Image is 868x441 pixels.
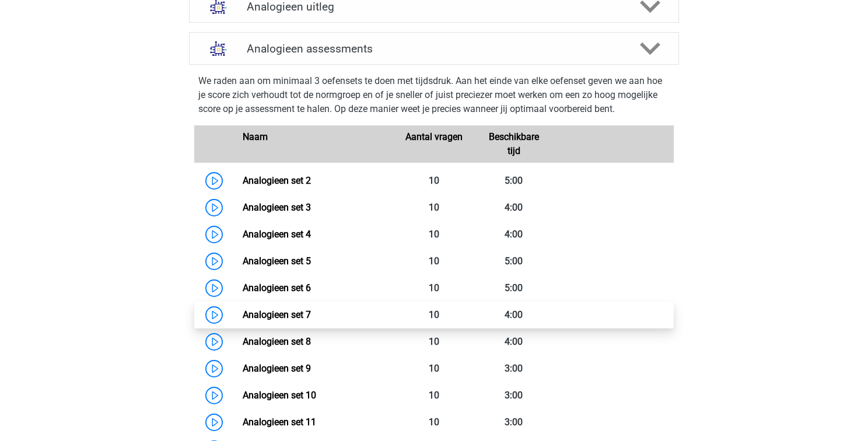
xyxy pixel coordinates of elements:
a: Analogieen set 11 [243,416,316,428]
a: assessments Analogieen assessments [184,32,684,65]
div: Beschikbare tijd [474,130,554,158]
a: Analogieen set 5 [243,256,311,267]
img: analogieen assessments [204,34,233,64]
a: Analogieen set 10 [243,390,316,401]
div: Naam [234,130,394,158]
a: Analogieen set 7 [243,309,311,320]
a: Analogieen set 8 [243,336,311,347]
a: Analogieen set 3 [243,202,311,213]
a: Analogieen set 2 [243,175,311,186]
div: Aantal vragen [394,130,474,158]
a: Analogieen set 6 [243,282,311,293]
h4: Analogieen assessments [247,42,621,55]
p: We raden aan om minimaal 3 oefensets te doen met tijdsdruk. Aan het einde van elke oefenset geven... [198,74,670,116]
a: Analogieen set 4 [243,229,311,240]
a: Analogieen set 9 [243,363,311,374]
